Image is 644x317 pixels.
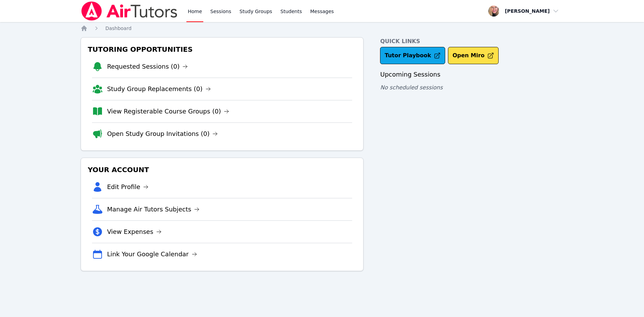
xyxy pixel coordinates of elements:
[105,26,132,31] span: Dashboard
[86,164,358,176] h3: Your Account
[310,8,334,15] span: Messages
[107,182,149,192] a: Edit Profile
[107,249,197,259] a: Link Your Google Calendar
[107,62,188,71] a: Requested Sessions (0)
[105,25,132,32] a: Dashboard
[380,37,563,46] h4: Quick Links
[107,227,162,237] a: View Expenses
[107,129,218,139] a: Open Study Group Invitations (0)
[81,25,564,32] nav: Breadcrumb
[107,84,211,94] a: Study Group Replacements (0)
[380,84,442,91] span: No scheduled sessions
[380,70,563,79] h3: Upcoming Sessions
[448,47,499,64] button: Open Miro
[81,1,178,21] img: Air Tutors
[107,205,200,214] a: Manage Air Tutors Subjects
[107,107,229,116] a: View Registerable Course Groups (0)
[380,47,445,64] a: Tutor Playbook
[86,43,358,56] h3: Tutoring Opportunities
